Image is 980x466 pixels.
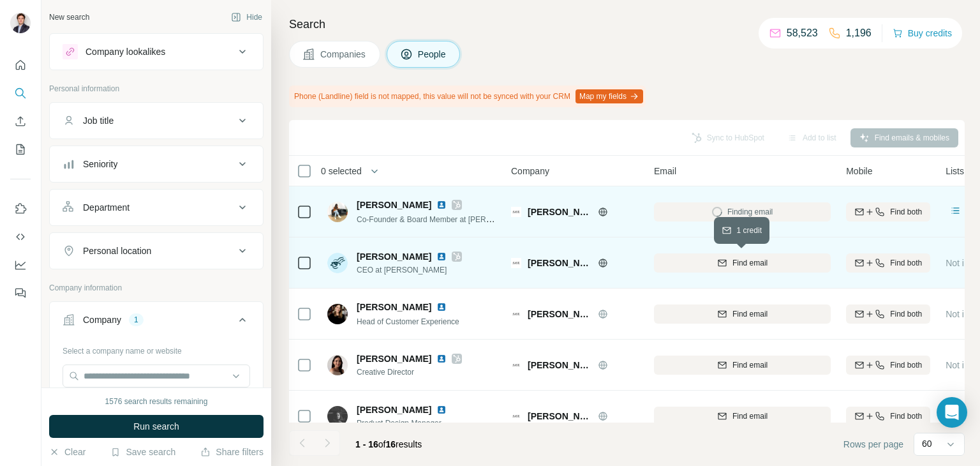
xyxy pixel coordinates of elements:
span: [PERSON_NAME] [528,308,591,320]
p: Company information [49,282,264,294]
div: 1576 search results remaining [105,396,208,407]
img: Logo of Saye [511,207,521,217]
span: Co-Founder & Board Member at [PERSON_NAME] [357,214,531,224]
span: Find both [890,308,922,320]
div: Personal location [83,244,151,257]
button: Department [50,192,263,223]
button: Find both [846,407,930,426]
div: Phone (Landline) field is not mapped, this value will not be synced with your CRM [289,86,646,107]
span: Lists [946,165,964,177]
span: [PERSON_NAME] [528,410,591,423]
p: 60 [922,437,932,450]
span: Product Design Manager [357,417,462,429]
img: Logo of Saye [511,258,521,268]
span: Company [511,165,549,177]
button: Run search [49,415,264,438]
img: LinkedIn logo [436,354,447,364]
span: [PERSON_NAME] [357,250,431,263]
span: [PERSON_NAME] [357,199,431,211]
button: My lists [10,138,31,161]
div: Open Intercom Messenger [937,397,967,428]
div: Select a company name or website [63,340,250,357]
p: 1,196 [846,26,872,41]
div: Company lookalikes [85,45,165,58]
img: Avatar [10,13,31,33]
span: Find email [732,410,768,422]
button: Find email [654,356,831,375]
button: Search [10,82,31,105]
button: Seniority [50,149,263,179]
img: Avatar [327,202,348,222]
img: Avatar [327,406,348,426]
span: Find email [732,308,768,320]
span: Find email [732,257,768,269]
img: Avatar [327,253,348,273]
button: Dashboard [10,253,31,276]
span: Rows per page [843,438,903,451]
div: 1 [129,314,144,326]
span: Mobile [846,165,872,177]
img: Avatar [327,355,348,375]
span: [PERSON_NAME] [528,206,591,218]
span: Creative Director [357,366,462,378]
span: Email [654,165,676,177]
span: 1 - 16 [355,439,378,449]
div: New search [49,11,89,23]
button: Find both [846,253,930,273]
span: Head of Customer Experience [357,317,459,326]
button: Use Surfe API [10,225,31,248]
span: [PERSON_NAME] [357,302,431,312]
img: LinkedIn logo [436,200,447,210]
button: Hide [222,8,271,27]
button: Use Surfe on LinkedIn [10,197,31,220]
button: Feedback [10,282,31,304]
span: [PERSON_NAME] [528,359,591,372]
p: Personal information [49,83,264,94]
button: Enrich CSV [10,110,31,133]
button: Company1 [50,304,263,340]
button: Buy credits [893,24,952,42]
span: Companies [320,48,367,61]
span: 16 [386,439,396,449]
img: LinkedIn logo [436,302,447,312]
span: Find both [890,206,922,218]
span: [PERSON_NAME] [357,352,431,365]
button: Find email [654,407,831,426]
span: People [418,48,447,61]
button: Find email [654,253,831,273]
button: Share filters [200,446,264,458]
span: Find email [732,359,768,371]
button: Clear [49,446,85,458]
button: Save search [110,446,175,458]
div: Seniority [83,158,117,170]
img: Avatar [327,304,348,324]
button: Find both [846,202,930,222]
div: Job title [83,114,114,127]
button: Find both [846,356,930,375]
img: Logo of Saye [511,309,521,319]
span: Find both [890,359,922,371]
button: Quick start [10,54,31,77]
h4: Search [289,15,965,33]
span: CEO at [PERSON_NAME] [357,264,462,276]
span: Find both [890,410,922,422]
p: 58,523 [787,26,818,41]
div: Department [83,201,130,214]
img: Logo of Saye [511,360,521,370]
button: Find email [654,304,831,324]
button: Map my fields [575,89,643,103]
span: [PERSON_NAME] [357,405,431,415]
span: Find both [890,257,922,269]
button: Personal location [50,236,263,266]
button: Company lookalikes [50,36,263,67]
span: Run search [133,420,179,433]
span: results [355,439,422,449]
img: Logo of Saye [511,411,521,421]
button: Find both [846,304,930,324]
button: Job title [50,105,263,136]
span: [PERSON_NAME] [528,257,591,269]
span: 0 selected [321,165,362,177]
img: LinkedIn logo [436,405,447,415]
div: Company [83,313,121,326]
img: LinkedIn logo [436,252,447,262]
